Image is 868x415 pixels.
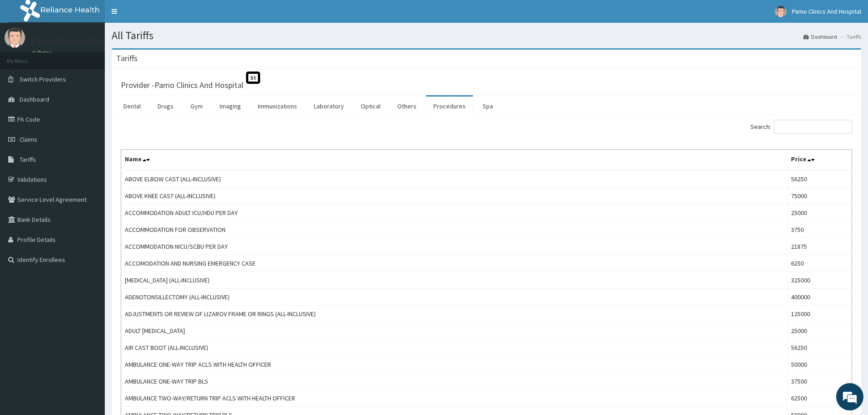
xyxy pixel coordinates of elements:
a: Spa [475,97,500,116]
span: Switch Providers [20,75,66,83]
td: ABOVE KNEE CAST (ALL-INCLUSIVE) [121,188,787,205]
a: Imaging [212,97,248,116]
th: Name [121,150,787,171]
a: Online [32,50,54,56]
td: ADENOTONSILLECTOMY (ALL-INCLUSIVE) [121,289,787,306]
td: 56250 [787,170,852,188]
a: Drugs [150,97,181,116]
a: Optical [354,97,388,116]
td: ACCOMMODATION FOR OBSERVATION [121,221,787,238]
span: We're online! [53,115,126,207]
h3: Tariffs [116,54,138,62]
td: AMBULANCE ONE-WAY TRIP ACLS WITH HEALTH OFFICER [121,356,787,373]
a: Procedures [426,97,473,116]
img: User Image [775,6,786,17]
input: Search: [774,120,852,133]
td: 75000 [787,188,852,205]
span: Dashboard [20,95,49,103]
a: Dental [116,97,148,116]
label: Search: [750,120,852,133]
td: AMBULANCE TWO-WAY/RETURN TRIP ACLS WITH HEALTH OFFICER [121,390,787,407]
h1: All Tariffs [112,30,861,41]
span: Pamo Clinics And Hospital [792,7,861,15]
td: 6250 [787,255,852,272]
h3: Provider - Pamo Clinics And Hospital [121,81,243,89]
td: 325000 [787,272,852,289]
td: ABOVE ELBOW CAST (ALL-INCLUSIVE) [121,170,787,188]
li: Tariffs [838,33,861,41]
div: Chat with us now [47,51,153,63]
td: ADULT [MEDICAL_DATA] [121,323,787,339]
span: St [246,72,260,84]
a: Others [390,97,424,116]
td: AIR CAST BOOT (ALL-INCLUSIVE) [121,339,787,356]
textarea: Type your message and hit 'Enter' [5,249,174,281]
a: Laboratory [307,97,351,116]
td: 125000 [787,306,852,323]
td: 25000 [787,323,852,339]
a: Dashboard [803,33,837,41]
th: Price [787,150,852,171]
a: Gym [183,97,210,116]
td: 25000 [787,205,852,221]
td: 21875 [787,238,852,255]
a: Immunizations [251,97,304,116]
td: 3750 [787,221,852,238]
td: 37500 [787,373,852,390]
td: ACCOMMODATION ADULT ICU/HDU PER DAY [121,205,787,221]
td: 50000 [787,356,852,373]
td: AMBULANCE ONE-WAY TRIP BLS [121,373,787,390]
div: Minimize live chat window [149,5,171,26]
td: 62500 [787,390,852,407]
img: d_794563401_company_1708531726252_794563401 [17,46,37,68]
td: 400000 [787,289,852,306]
span: Claims [20,135,37,143]
p: Pamo Clinics And Hospital [32,37,123,45]
img: User Image [5,27,25,48]
td: [MEDICAL_DATA] (ALL-INCLUSIVE) [121,272,787,289]
span: Tariffs [20,155,36,164]
td: ACCOMMODATION NICU/SCBU PER DAY [121,238,787,255]
td: ADJUSTMENTS OR REVIEW OF LIZAROV FRAME OR RINGS (ALL-INCLUSIVE) [121,306,787,323]
td: ACCOMODATION AND NURSING EMERGENCY CASE [121,255,787,272]
td: 56250 [787,339,852,356]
